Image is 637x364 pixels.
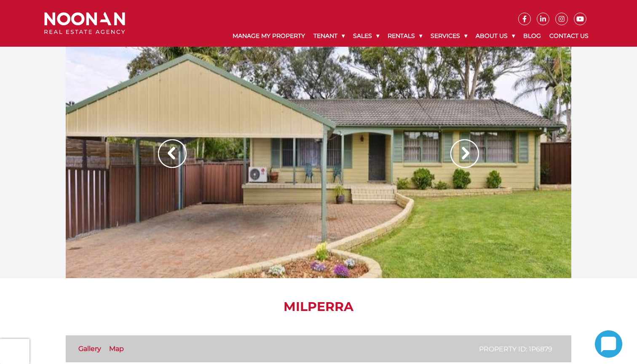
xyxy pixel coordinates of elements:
[383,25,426,47] a: Rentals
[519,25,545,47] a: Blog
[78,345,101,353] a: Gallery
[349,25,383,47] a: Sales
[66,299,571,314] h1: MILPERRA
[44,12,125,35] img: Noonan Real Estate Agency
[545,25,593,47] a: Contact Us
[158,139,187,168] img: Arrow slider
[426,25,471,47] a: Services
[450,139,479,168] img: Arrow slider
[471,25,519,47] a: About Us
[479,344,552,354] p: Property ID: 1P6879
[228,25,309,47] a: Manage My Property
[109,345,124,353] a: Map
[309,25,349,47] a: Tenant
